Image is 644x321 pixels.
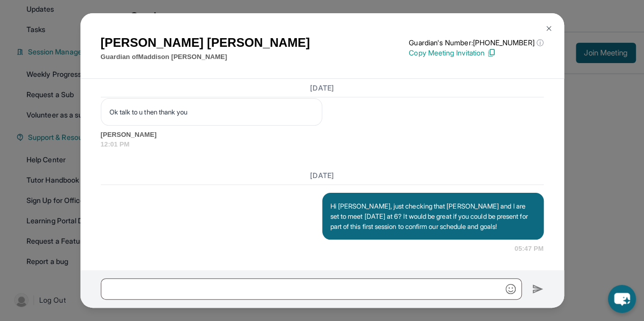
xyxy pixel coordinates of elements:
h1: [PERSON_NAME] [PERSON_NAME] [101,34,310,52]
img: Send icon [532,283,544,295]
img: Close Icon [545,24,553,33]
p: Ok talk to u then thank you [109,107,314,117]
span: 12:01 PM [101,139,544,150]
p: Hi [PERSON_NAME], just checking that [PERSON_NAME] and I are set to meet [DATE] at 6? It would be... [330,201,536,231]
span: 05:47 PM [515,244,544,254]
p: Copy Meeting Invitation [409,48,543,58]
img: Emoji [506,284,516,294]
h3: [DATE] [101,83,544,93]
span: ⓘ [536,38,543,48]
span: [PERSON_NAME] [101,130,544,140]
p: Guardian of Maddison [PERSON_NAME] [101,52,310,62]
h3: [DATE] [101,170,544,180]
img: Copy Icon [487,48,496,57]
p: Guardian's Number: [PHONE_NUMBER] [409,38,543,48]
button: chat-button [608,285,636,313]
